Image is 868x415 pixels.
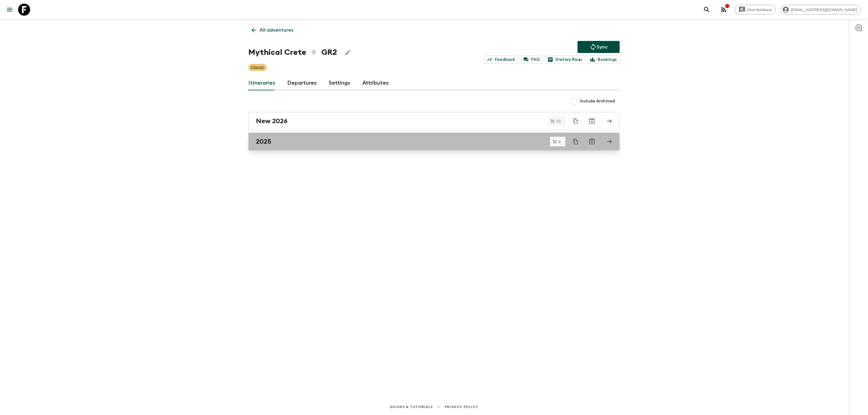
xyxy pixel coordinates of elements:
a: FAQ [521,55,543,64]
a: Attributes [362,76,389,90]
div: [EMAIL_ADDRESS][DOMAIN_NAME] [781,5,861,14]
h1: Mythical Crete GR2 [248,46,337,58]
a: Feedback [485,55,518,64]
span: Give feedback [744,8,775,12]
span: Include Archived [580,98,615,104]
button: menu [4,4,16,16]
a: Give feedback [734,5,776,14]
button: Duplicate [570,136,581,147]
a: Itineraries [248,76,275,90]
h2: New 2026 [256,117,288,125]
p: Sync [597,43,608,51]
span: 9 [555,140,564,144]
p: All adventures [259,27,293,34]
a: Settings [329,76,350,90]
a: All adventures [248,24,297,36]
button: search adventures [701,4,713,16]
p: Classic [251,64,264,70]
a: Guides & Tutorials [390,404,433,410]
button: Duplicate [570,116,581,126]
button: Archive [586,136,598,148]
a: Privacy Policy [445,404,478,410]
button: Archive [586,115,598,127]
a: 2025 [248,133,620,151]
button: Sync adventure departures to the booking engine [577,41,620,53]
h2: 2025 [256,138,271,145]
a: Departures [287,76,317,90]
span: [EMAIL_ADDRESS][DOMAIN_NAME] [788,8,860,12]
button: Edit Adventure Title [342,46,354,58]
span: 10 [553,119,564,123]
a: Bookings [587,55,620,64]
a: New 2026 [248,112,620,130]
a: Dietary Reqs [545,55,585,64]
